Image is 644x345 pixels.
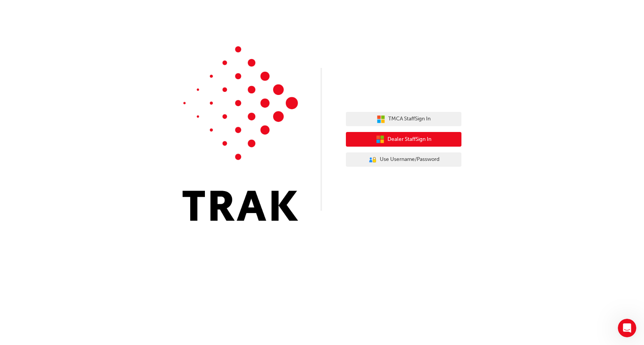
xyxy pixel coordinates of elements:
[388,115,431,123] span: TMCA Staff Sign In
[618,319,636,337] iframe: Intercom live chat
[346,112,461,127] button: TMCA StaffSign In
[183,46,298,221] img: Trak
[346,132,461,147] button: Dealer StaffSign In
[346,152,461,167] button: Use Username/Password
[387,135,431,144] span: Dealer Staff Sign In
[380,155,439,164] span: Use Username/Password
